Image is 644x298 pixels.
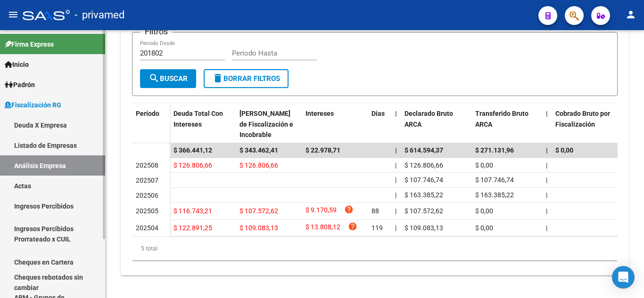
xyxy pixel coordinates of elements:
[348,222,357,231] i: help
[405,146,443,154] span: $ 614.594,37
[372,224,383,232] span: 119
[204,69,289,88] button: Borrar Filtros
[395,191,396,199] span: |
[546,176,547,184] span: |
[395,224,396,232] span: |
[149,72,160,84] mat-icon: search
[136,224,158,232] span: 202504
[475,207,493,215] span: $ 0,00
[542,104,552,145] datatable-header-cell: |
[395,176,396,184] span: |
[546,207,547,215] span: |
[475,110,528,128] span: Transferido Bruto ARCA
[475,176,514,184] span: $ 107.746,74
[170,104,236,145] datatable-header-cell: Deuda Total Con Intereses
[344,205,354,214] i: help
[612,266,635,289] div: Open Intercom Messenger
[305,146,340,154] span: $ 22.978,71
[555,110,610,128] span: Cobrado Bruto por Fiscalización
[372,207,379,215] span: 88
[405,161,443,169] span: $ 126.806,66
[5,80,35,90] span: Padrón
[395,146,397,154] span: |
[475,161,493,169] span: $ 0,00
[368,104,391,145] datatable-header-cell: Dias
[475,146,514,154] span: $ 271.131,96
[305,110,334,117] span: Intereses
[625,9,636,20] mat-icon: person
[405,176,443,184] span: $ 107.746,74
[239,161,278,169] span: $ 126.806,66
[236,104,302,145] datatable-header-cell: Deuda Bruta Neto de Fiscalización e Incobrable
[546,146,548,154] span: |
[136,161,158,169] span: 202508
[173,207,212,215] span: $ 116.743,21
[5,100,61,110] span: Fiscalización RG
[136,177,158,184] span: 202507
[136,207,158,215] span: 202505
[239,224,278,232] span: $ 109.083,13
[372,110,385,117] span: Dias
[5,39,54,49] span: Firma Express
[395,207,396,215] span: |
[173,146,212,154] span: $ 366.441,12
[140,69,196,88] button: Buscar
[401,104,471,145] datatable-header-cell: Declarado Bruto ARCA
[305,222,340,234] span: $ 13.808,12
[405,110,453,128] span: Declarado Bruto ARCA
[132,104,170,143] datatable-header-cell: Período
[136,110,159,117] span: Período
[132,237,618,260] div: 5 total
[546,110,548,117] span: |
[74,5,124,25] span: - privamed
[212,72,223,84] mat-icon: delete
[405,224,443,232] span: $ 109.083,13
[475,224,493,232] span: $ 0,00
[395,110,397,117] span: |
[395,161,396,169] span: |
[239,110,293,139] span: [PERSON_NAME] de Fiscalización e Incobrable
[239,207,278,215] span: $ 107.572,62
[405,207,443,215] span: $ 107.572,62
[149,74,188,83] span: Buscar
[140,25,173,38] h3: Filtros
[405,191,443,199] span: $ 163.385,22
[546,224,547,232] span: |
[302,104,368,145] datatable-header-cell: Intereses
[5,59,29,70] span: Inicio
[552,104,622,145] datatable-header-cell: Cobrado Bruto por Fiscalización
[173,224,212,232] span: $ 122.891,25
[471,104,542,145] datatable-header-cell: Transferido Bruto ARCA
[475,191,514,199] span: $ 163.385,22
[555,146,573,154] span: $ 0,00
[239,146,278,154] span: $ 343.462,41
[212,74,280,83] span: Borrar Filtros
[8,9,19,20] mat-icon: menu
[173,161,212,169] span: $ 126.806,66
[546,191,547,199] span: |
[173,110,223,128] span: Deuda Total Con Intereses
[136,192,158,199] span: 202506
[391,104,401,145] datatable-header-cell: |
[546,161,547,169] span: |
[305,205,337,217] span: $ 9.170,59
